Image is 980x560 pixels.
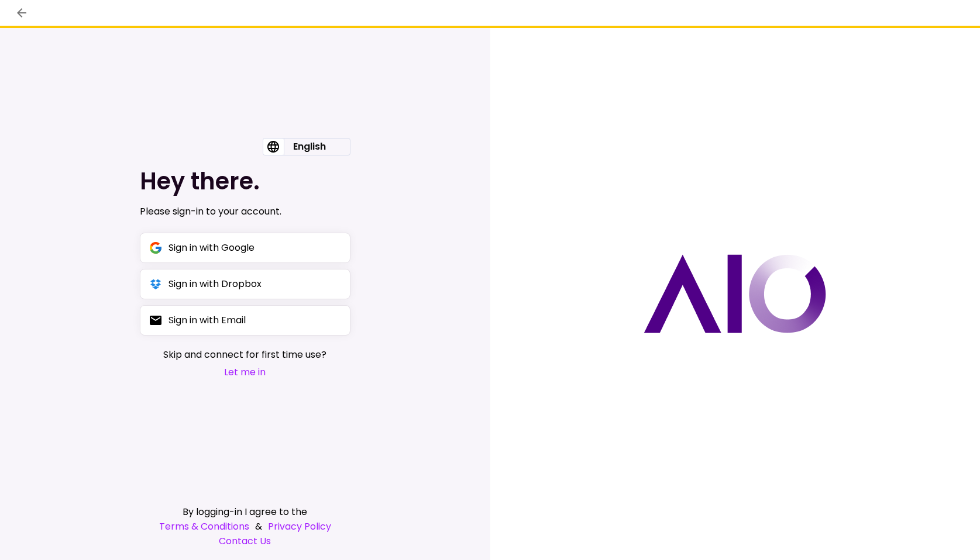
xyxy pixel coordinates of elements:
a: Contact Us [140,534,350,548]
h1: Hey there. [140,167,350,195]
div: & [140,519,350,534]
div: Sign in with Google [169,240,255,255]
button: Let me in [163,365,326,379]
div: English [284,139,335,155]
button: back [12,3,32,23]
button: Sign in with Google [140,233,350,263]
a: Privacy Policy [268,519,331,534]
div: Sign in with Email [169,313,246,327]
a: Terms & Conditions [159,519,249,534]
div: Please sign-in to your account. [140,205,350,219]
button: Sign in with Email [140,305,350,336]
button: Sign in with Dropbox [140,269,350,299]
span: Skip and connect for first time use? [163,347,326,362]
div: By logging-in I agree to the [140,504,350,519]
img: AIO logo [644,254,826,333]
div: Sign in with Dropbox [169,276,262,291]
